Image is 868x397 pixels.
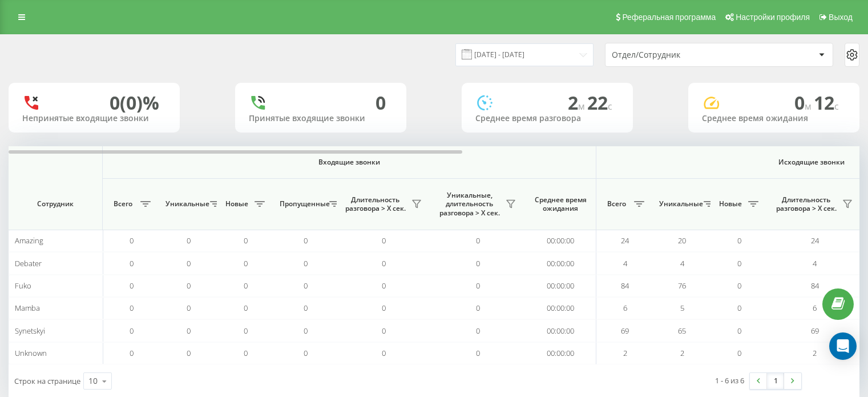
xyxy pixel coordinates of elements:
[476,235,480,246] span: 0
[110,92,159,114] div: 0 (0)%
[382,235,386,246] span: 0
[130,235,134,246] span: 0
[811,235,819,246] span: 24
[525,297,596,319] td: 00:00:00
[15,326,45,336] span: Synetskyi
[621,280,629,291] span: 84
[622,13,716,22] span: Реферальная программа
[811,280,819,291] span: 84
[476,258,480,268] span: 0
[15,280,31,291] span: Fuko
[602,199,631,208] span: Всего
[716,199,745,208] span: Новые
[476,348,480,358] span: 0
[376,92,386,114] div: 0
[342,195,408,213] span: Длительность разговора > Х сек.
[15,235,43,246] span: Amazing
[813,258,817,268] span: 4
[525,230,596,252] td: 00:00:00
[108,199,137,208] span: Всего
[534,195,587,213] span: Среднее время ожидания
[15,258,42,268] span: Debater
[737,326,741,336] span: 0
[244,326,248,336] span: 0
[475,114,619,123] div: Среднее время разговора
[834,100,839,113] span: c
[244,348,248,358] span: 0
[165,199,207,208] span: Уникальные
[678,326,686,336] span: 65
[88,375,98,387] div: 10
[15,348,47,358] span: Unknown
[382,326,386,336] span: 0
[130,303,134,313] span: 0
[244,303,248,313] span: 0
[794,90,814,115] span: 0
[737,303,741,313] span: 0
[130,258,134,268] span: 0
[702,114,846,123] div: Среднее время ожидания
[773,195,839,213] span: Длительность разговора > Х сек.
[14,376,80,386] span: Строк на странице
[15,303,40,313] span: Mamba
[737,235,741,246] span: 0
[130,326,134,336] span: 0
[829,332,857,360] div: Open Intercom Messenger
[244,280,248,291] span: 0
[437,191,502,218] span: Уникальные, длительность разговора > Х сек.
[623,348,627,358] span: 2
[130,348,134,358] span: 0
[244,235,248,246] span: 0
[187,258,191,268] span: 0
[767,373,784,389] a: 1
[22,114,166,123] div: Непринятые входящие звонки
[829,13,853,22] span: Выход
[476,280,480,291] span: 0
[187,280,191,291] span: 0
[805,100,814,113] span: м
[304,235,308,246] span: 0
[623,258,627,268] span: 4
[737,280,741,291] span: 0
[187,326,191,336] span: 0
[525,319,596,342] td: 00:00:00
[715,375,744,386] div: 1 - 6 из 6
[476,303,480,313] span: 0
[621,235,629,246] span: 24
[608,100,612,113] span: c
[813,348,817,358] span: 2
[623,303,627,313] span: 6
[568,90,587,115] span: 2
[678,280,686,291] span: 76
[587,90,612,115] span: 22
[612,50,748,60] div: Отдел/Сотрудник
[187,348,191,358] span: 0
[578,100,587,113] span: м
[737,258,741,268] span: 0
[737,348,741,358] span: 0
[18,199,92,208] span: Сотрудник
[304,348,308,358] span: 0
[811,326,819,336] span: 69
[304,326,308,336] span: 0
[678,235,686,246] span: 20
[304,258,308,268] span: 0
[525,252,596,274] td: 00:00:00
[304,280,308,291] span: 0
[736,13,810,22] span: Настройки профиля
[223,199,251,208] span: Новые
[382,280,386,291] span: 0
[525,342,596,364] td: 00:00:00
[476,326,480,336] span: 0
[680,303,684,313] span: 5
[621,326,629,336] span: 69
[382,303,386,313] span: 0
[814,90,839,115] span: 12
[249,114,393,123] div: Принятые входящие звонки
[132,158,566,167] span: Входящие звонки
[187,303,191,313] span: 0
[680,348,684,358] span: 2
[130,280,134,291] span: 0
[280,199,326,208] span: Пропущенные
[244,258,248,268] span: 0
